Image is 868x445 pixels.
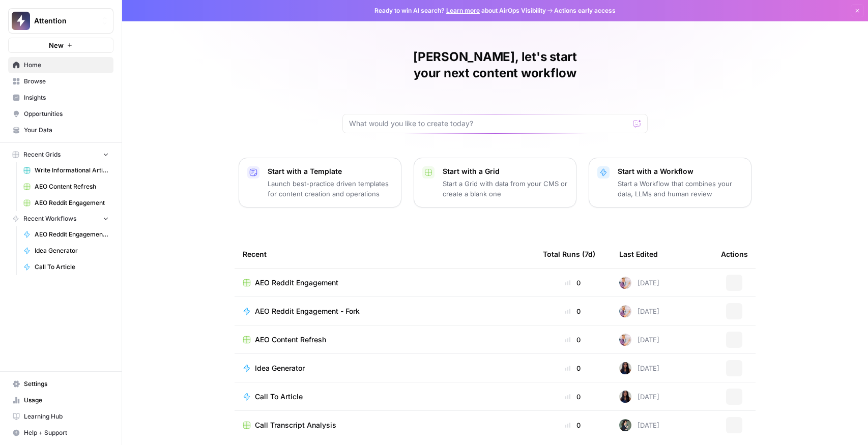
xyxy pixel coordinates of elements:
div: [DATE] [619,362,659,374]
span: AEO Reddit Engagement - Fork [35,230,109,239]
span: AEO Reddit Engagement [255,278,338,288]
div: 0 [543,363,603,373]
div: 0 [543,392,603,402]
button: Workspace: Attention [8,8,113,34]
span: Recent Workflows [23,214,76,223]
a: AEO Reddit Engagement [19,195,113,211]
button: Recent Workflows [8,211,113,226]
a: Browse [8,73,113,90]
div: Recent [243,240,527,268]
span: Write Informational Articles [35,166,109,175]
p: Start with a Grid [443,166,568,176]
input: What would you like to create today? [349,118,629,129]
div: Total Runs (7d) [543,240,595,268]
span: AEO Reddit Engagement [35,198,109,207]
p: Start with a Workflow [618,166,743,176]
span: Insights [24,93,109,102]
div: [DATE] [619,305,659,317]
span: AEO Content Refresh [35,182,109,191]
a: Call Transcript Analysis [243,420,527,430]
span: Opportunities [24,109,109,118]
a: Idea Generator [243,363,527,373]
img: siifsozvc7skzhz5u9gzci476arj [619,305,631,317]
a: Usage [8,392,113,408]
img: rox323kbkgutb4wcij4krxobkpon [619,362,631,374]
a: Call To Article [19,259,113,275]
a: AEO Reddit Engagement - Fork [243,306,527,316]
a: Home [8,57,113,73]
button: Start with a GridStart a Grid with data from your CMS or create a blank one [414,158,576,207]
span: Attention [34,16,96,26]
a: Idea Generator [19,243,113,259]
span: AEO Content Refresh [255,335,326,345]
span: Call To Article [35,262,109,272]
div: Actions [721,240,748,268]
span: Usage [24,396,109,405]
span: Your Data [24,126,109,135]
a: AEO Content Refresh [243,335,527,345]
img: 67t7qt6pn1451ylzdoio04gij6cf [619,419,631,431]
a: AEO Content Refresh [19,179,113,195]
p: Start a Workflow that combines your data, LLMs and human review [618,179,743,199]
button: Start with a TemplateLaunch best-practice driven templates for content creation and operations [239,158,401,207]
div: 0 [543,335,603,345]
a: Write Informational Articles [19,162,113,179]
span: AEO Reddit Engagement - Fork [255,306,360,316]
p: Start with a Template [268,166,393,176]
a: AEO Reddit Engagement - Fork [19,226,113,243]
a: AEO Reddit Engagement [243,278,527,288]
p: Launch best-practice driven templates for content creation and operations [268,179,393,199]
span: Recent Grids [23,150,61,159]
span: Browse [24,77,109,86]
div: [DATE] [619,334,659,346]
img: Attention Logo [12,12,30,30]
button: Start with a WorkflowStart a Workflow that combines your data, LLMs and human review [589,158,751,207]
img: siifsozvc7skzhz5u9gzci476arj [619,277,631,289]
button: New [8,38,113,53]
a: Learning Hub [8,408,113,425]
span: Settings [24,379,109,389]
div: 0 [543,420,603,430]
span: Learning Hub [24,412,109,421]
a: Learn more [446,7,480,14]
div: [DATE] [619,277,659,289]
button: Recent Grids [8,147,113,162]
a: Your Data [8,122,113,138]
div: 0 [543,278,603,288]
div: [DATE] [619,419,659,431]
img: siifsozvc7skzhz5u9gzci476arj [619,334,631,346]
span: Home [24,61,109,70]
div: Last Edited [619,240,658,268]
span: Call Transcript Analysis [255,420,336,430]
span: Idea Generator [35,246,109,255]
p: Start a Grid with data from your CMS or create a blank one [443,179,568,199]
span: Idea Generator [255,363,305,373]
a: Call To Article [243,392,527,402]
span: Call To Article [255,392,303,402]
a: Insights [8,90,113,106]
div: 0 [543,306,603,316]
h1: [PERSON_NAME], let's start your next content workflow [342,49,648,81]
span: Ready to win AI search? about AirOps Visibility [374,6,546,15]
span: New [49,40,64,50]
span: Help + Support [24,428,109,437]
span: Actions early access [554,6,616,15]
div: [DATE] [619,391,659,403]
button: Help + Support [8,425,113,441]
img: rox323kbkgutb4wcij4krxobkpon [619,391,631,403]
a: Settings [8,376,113,392]
a: Opportunities [8,106,113,122]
